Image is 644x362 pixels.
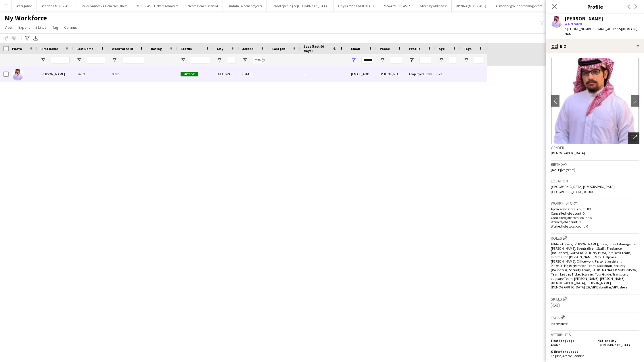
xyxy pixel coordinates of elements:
[51,57,70,63] input: First Name Filter Input
[16,24,32,31] a: Export
[87,57,105,63] input: Last Name Filter Input
[551,145,639,150] h3: Gender
[380,57,385,63] button: Open Filter Menu
[546,39,644,53] div: Bio
[50,24,61,31] a: Tag
[217,57,222,63] button: Open Filter Menu
[24,35,31,42] app-action-btn: Advanced filters
[452,0,491,11] button: XP 2024 (MDLBEAST)
[112,47,133,51] span: Workforce ID
[76,47,93,51] span: Last Name
[491,0,547,11] button: Al manar groundbreaking event
[242,57,248,63] button: Open Filter Menu
[552,303,558,308] span: Car
[415,0,452,11] button: Glitch by Mdlbeast
[439,47,445,51] span: Age
[565,27,637,36] span: | [EMAIL_ADDRESS][DOMAIN_NAME]
[551,343,560,347] span: Arabic
[597,338,639,343] h5: Nationality
[191,57,210,63] input: Status Filter Input
[18,25,30,30] span: Export
[551,215,639,220] p: Cancelled jobs total count: 0
[76,0,132,11] button: Saudi Games 24 General Ushers
[213,66,239,82] div: [GEOGRAPHIC_DATA]
[376,66,406,82] div: [PHONE_NUMBER]
[2,24,15,31] a: View
[267,0,333,11] button: Grand opening of [GEOGRAPHIC_DATA]
[41,57,46,63] button: Open Filter Menu
[52,25,58,30] span: Tag
[122,57,144,63] input: Workforce ID Filter Input
[223,0,267,11] button: Sindala ( Neom project)
[227,57,235,63] input: City Filter Input
[464,57,469,63] button: Open Filter Menu
[464,47,471,51] span: Tags
[551,162,639,167] h3: Birthday
[64,25,77,30] span: Comms
[546,3,644,10] h3: Profile
[5,14,47,22] span: My Workforce
[333,0,379,11] button: Onyx Arena X MDLBEAST
[37,0,76,11] button: Atache X MDLBEAST
[551,314,639,320] h3: Tags
[73,66,108,82] div: Dallol
[151,47,162,51] span: Rating
[409,57,414,63] button: Open Filter Menu
[419,57,432,63] input: Profile Filter Input
[435,66,460,82] div: 23
[242,47,254,51] span: Joined
[37,66,73,82] div: [PERSON_NAME]
[12,47,22,51] span: Photo
[562,354,573,358] span: Arabic ,
[449,57,457,63] input: Age Filter Input
[551,224,639,228] p: Worked jobs total count: 0
[272,47,285,51] span: Last job
[300,66,348,82] div: 0
[551,349,593,354] h5: Other languages
[351,57,356,63] button: Open Filter Menu
[565,16,603,21] div: [PERSON_NAME]
[41,47,58,51] span: First Name
[361,57,373,63] input: Email Filter Input
[62,24,79,31] a: Comms
[379,0,415,11] button: *SS24 MDLBEAST*
[181,57,186,63] button: Open Filter Menu
[551,321,639,326] p: Incomplete
[551,207,639,211] p: Applications total count: 88
[551,167,575,172] span: [DATE] (23 years)
[390,57,402,63] input: Phone Filter Input
[132,0,183,11] button: MDLBEAST Ticket Promoters
[551,296,639,302] h3: Skills
[12,0,37,11] button: Aftergame
[551,242,639,289] span: Athlete Ushers, [PERSON_NAME], Crew, Crowd Management [PERSON_NAME], Events (Event Staff), Freela...
[12,69,24,80] img: Ahmed Dallol
[112,57,117,63] button: Open Filter Menu
[551,184,616,194] span: [GEOGRAPHIC_DATA] [GEOGRAPHIC_DATA], [GEOGRAPHIC_DATA], 00000
[217,47,223,51] span: City
[181,47,192,51] span: Status
[181,72,198,76] span: Active
[76,57,82,63] button: Open Filter Menu
[474,57,483,63] input: Tags Filter Input
[551,211,639,215] p: Cancelled jobs count: 0
[304,44,330,53] span: Jobs (last 90 days)
[351,47,360,51] span: Email
[551,201,639,206] h3: Work history
[406,66,435,82] div: Employed Crew
[439,57,444,63] button: Open Filter Menu
[551,151,585,155] span: [DEMOGRAPHIC_DATA]
[568,22,582,26] span: Not rated
[108,66,147,82] div: 9082
[409,47,421,51] span: Profile
[551,332,639,337] h3: Attributes
[628,132,639,144] div: Open photos pop-in
[253,57,265,63] input: Joined Filter Input
[551,220,639,224] p: Worked jobs count: 0
[551,178,639,184] h3: Location
[348,66,376,82] div: [EMAIL_ADDRESS][DOMAIN_NAME]
[35,25,47,30] span: Status
[551,58,639,144] img: Crew avatar or photo
[183,0,223,11] button: Neom Beach sport24
[573,354,584,358] span: Spanish
[565,27,595,31] span: t. [PHONE_NUMBER]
